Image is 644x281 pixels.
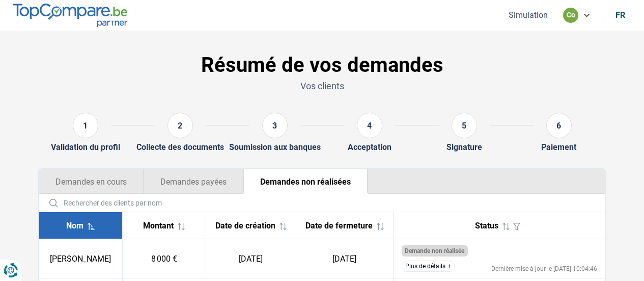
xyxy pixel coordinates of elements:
span: Montant [143,221,174,231]
div: Dernière mise à jour le [DATE] 10:04:46 [491,266,597,272]
div: Acceptation [348,142,391,152]
span: Date de création [215,221,275,231]
div: Validation du profil [51,142,120,152]
div: 3 [262,113,288,138]
div: fr [615,10,625,20]
div: 1 [73,113,98,138]
div: Signature [446,142,482,152]
button: Demandes non réalisées [243,169,368,194]
button: Simulation [506,10,551,20]
span: Status [475,221,498,231]
div: 4 [357,113,382,138]
p: Vos clients [38,80,606,92]
div: 6 [546,113,572,138]
div: Paiement [541,142,576,152]
td: [DATE] [206,239,296,278]
input: Rechercher des clients par nom [43,194,601,212]
span: Demande non réalisée [405,247,464,254]
div: Soumission aux banques [229,142,321,152]
button: Demandes en cours [39,169,144,194]
h1: Résumé de vos demandes [38,53,606,78]
td: 8 000 € [122,239,206,278]
div: 2 [167,113,193,138]
td: [PERSON_NAME] [39,239,123,278]
td: [DATE] [296,239,393,278]
div: Collecte des documents [136,142,224,152]
span: Nom [66,221,83,231]
img: TopCompare.be [13,4,127,27]
button: Demandes payées [144,169,243,194]
div: co [563,8,578,23]
button: Plus de détails [402,261,455,272]
div: 5 [452,113,477,138]
span: Date de fermeture [305,221,373,231]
